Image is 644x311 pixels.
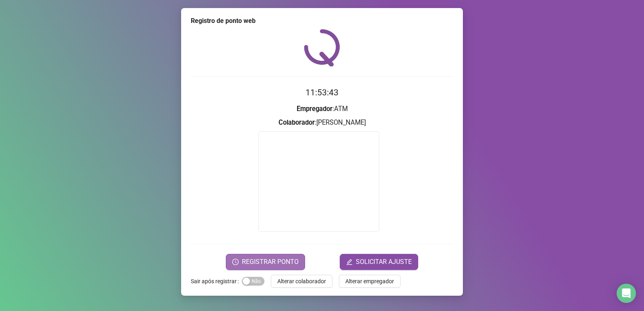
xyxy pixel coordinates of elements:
div: Open Intercom Messenger [617,284,636,303]
span: REGISTRAR PONTO [242,257,299,267]
span: Alterar empregador [345,277,394,286]
button: Alterar empregador [339,275,400,288]
div: Registro de ponto web [191,16,453,26]
h3: : ATM [191,104,453,114]
time: 11:53:43 [305,88,339,97]
button: Alterar colaborador [271,275,332,288]
label: Sair após registrar [191,275,242,288]
button: REGISTRAR PONTO [226,254,305,270]
span: Alterar colaborador [277,277,326,286]
span: edit [346,259,353,265]
button: editSOLICITAR AJUSTE [340,254,418,270]
strong: Empregador [297,105,332,113]
h3: : [PERSON_NAME] [191,117,453,128]
strong: Colaborador [279,119,315,126]
span: SOLICITAR AJUSTE [356,257,412,267]
img: QRPoint [304,29,340,66]
span: clock-circle [232,259,239,265]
